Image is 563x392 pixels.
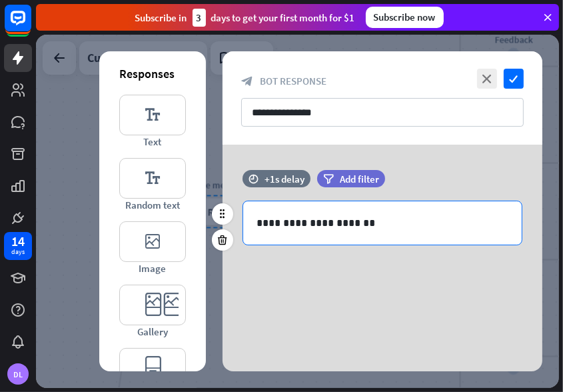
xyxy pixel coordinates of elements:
span: Add filter [340,173,379,185]
a: 14 days [4,232,32,260]
div: +1s delay [265,173,304,185]
div: days [11,247,25,257]
span: Bot Response [260,75,326,87]
div: Subscribe now [366,7,444,28]
i: filter [323,174,334,184]
button: Open LiveChat chat widget [11,5,51,45]
div: DL [7,363,29,385]
i: block_bot_response [241,75,253,87]
div: 14 [11,235,25,247]
div: Subscribe in days to get your first month for $1 [135,9,355,27]
i: close [477,69,497,89]
i: time [249,174,259,183]
i: check [504,69,524,89]
div: 3 [193,9,206,27]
